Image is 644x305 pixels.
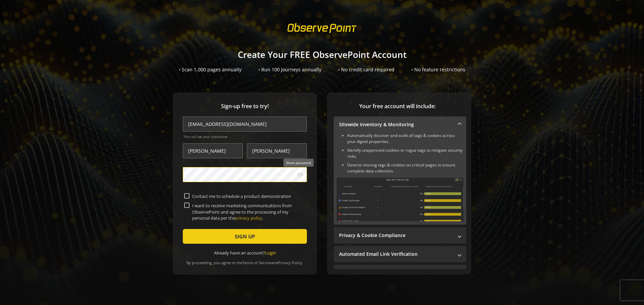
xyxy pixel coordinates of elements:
span: SIGN UP [235,230,255,242]
div: • No credit card required [338,66,394,73]
a: privacy policy [235,215,262,221]
label: I want to receive marketing communications from ObservePoint and agree to the processing of my pe... [190,203,306,221]
input: First Name * [183,143,243,158]
mat-icon: visibility [297,171,304,178]
mat-panel-title: Automated Email Link Verification [339,251,453,257]
mat-expansion-panel-header: Sitewide Inventory & Monitoring [334,117,466,133]
button: SIGN UP [183,229,307,244]
li: Detects missing tags & cookies on critical pages to ensure complete data collection. [347,162,464,174]
mat-expansion-panel-header: Automated Email Link Verification [334,246,466,262]
a: Terms of Service [243,260,271,265]
mat-panel-title: Privacy & Cookie Compliance [339,232,453,239]
div: • Scan 1,000 pages annually [179,66,241,73]
span: This will be your Username [183,134,307,139]
input: Last Name * [247,143,307,158]
span: Sign-up free to try! [183,102,307,110]
li: Identify unapproved cookies or rogue tags to mitigate security risks. [347,147,464,159]
label: Contact me to schedule a product demonstration [190,193,306,199]
div: By proceeding, you agree to the and . [183,256,307,265]
div: • Run 100 Journeys annually [258,66,321,73]
li: Automatically discover and audit all tags & cookies across your digital properties. [347,133,464,145]
mat-expansion-panel-header: Performance Monitoring with Web Vitals [334,265,466,281]
input: Email Address (name@work-email.com) * [183,117,307,132]
img: Sitewide Inventory & Monitoring [336,177,464,221]
mat-expansion-panel-header: Privacy & Cookie Compliance [334,227,466,243]
span: Your free account will include: [334,102,461,110]
a: Login [265,250,276,256]
div: Already have an account? [183,250,307,256]
div: • No feature restrictions [411,66,465,73]
div: Sitewide Inventory & Monitoring [334,133,466,225]
mat-panel-title: Sitewide Inventory & Monitoring [339,121,453,128]
a: Privacy Policy [278,260,302,265]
